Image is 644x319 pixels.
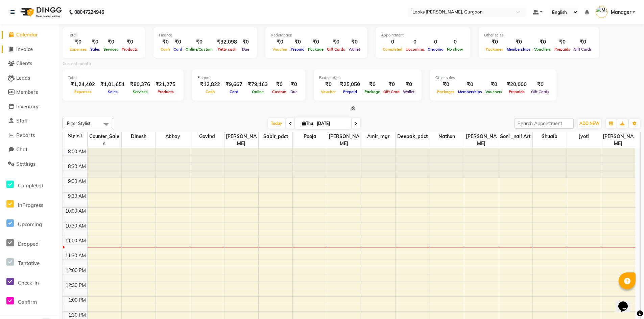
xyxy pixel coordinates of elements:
div: ₹25,050 [337,81,363,88]
label: Current month [63,61,91,67]
span: Confirm [18,299,37,305]
div: ₹0 [288,81,300,88]
div: 0 [426,38,445,46]
div: ₹0 [102,38,120,46]
div: 11:30 AM [64,252,87,259]
div: ₹0 [172,38,184,46]
span: Ongoing [426,47,445,52]
span: Products [156,89,175,94]
span: Completed [18,182,43,189]
span: Wallet [347,47,362,52]
img: Manager [596,6,607,18]
span: [PERSON_NAME] [464,132,498,148]
div: Finance [197,75,300,81]
div: ₹80,376 [127,81,153,88]
b: 08047224946 [74,3,104,22]
span: Chat [16,146,27,153]
a: Chat [2,146,57,154]
div: ₹0 [572,38,594,46]
div: Redemption [319,75,416,81]
span: Cash [204,89,217,94]
div: ₹0 [347,38,362,46]
div: ₹0 [484,81,504,88]
div: ₹0 [271,38,289,46]
span: Gift Cards [572,47,594,52]
div: 12:00 PM [64,267,87,274]
span: InProgress [18,202,43,208]
span: Packages [435,89,456,94]
span: Online [250,89,265,94]
div: ₹0 [159,38,172,46]
div: ₹9,667 [223,81,245,88]
span: Upcoming [404,47,426,52]
span: Card [172,47,184,52]
span: Reports [16,132,35,138]
span: Invoice [16,46,33,52]
div: ₹0 [120,38,140,46]
div: ₹0 [456,81,484,88]
div: Total [68,75,178,81]
div: 11:00 AM [64,237,87,244]
span: Wallet [401,89,416,94]
span: Thu [301,121,315,126]
span: Services [102,47,120,52]
div: ₹0 [553,38,572,46]
div: ₹1,01,651 [98,81,127,88]
div: Other sales [435,75,551,81]
span: Memberships [456,89,484,94]
a: Staff [2,117,57,125]
a: Inventory [2,103,57,111]
span: Dropped [18,241,39,247]
span: Cash [159,47,172,52]
span: pooja [293,132,327,141]
div: ₹0 [68,38,89,46]
div: ₹0 [529,81,551,88]
span: Soni _nail art [498,132,532,141]
span: Prepaids [507,89,526,94]
div: Other sales [484,32,594,38]
span: Custom [270,89,288,94]
span: Deepak_pdct [396,132,429,141]
div: ₹0 [306,38,325,46]
span: [PERSON_NAME] [224,132,258,148]
a: Invoice [2,46,57,53]
span: Vouchers [484,89,504,94]
div: 0 [381,38,404,46]
span: Today [268,118,285,129]
div: ₹20,000 [504,81,529,88]
span: Filter Stylist [67,121,91,126]
a: Members [2,88,57,96]
div: 0 [445,38,465,46]
div: Stylist [63,132,87,139]
div: ₹0 [505,38,532,46]
div: ₹0 [240,38,252,46]
span: [PERSON_NAME] [327,132,361,148]
div: ₹0 [319,81,337,88]
div: ₹0 [184,38,214,46]
span: Packages [484,47,505,52]
span: Online/Custom [184,47,214,52]
a: Settings [2,160,57,168]
div: 12:30 PM [64,282,87,289]
div: ₹0 [363,81,382,88]
span: Card [228,89,240,94]
span: Petty cash [216,47,238,52]
span: Due [289,89,299,94]
div: 10:30 AM [64,222,87,230]
div: 0 [404,38,426,46]
div: ₹0 [532,38,553,46]
span: Manager [611,9,631,16]
span: Package [306,47,325,52]
div: ₹0 [484,38,505,46]
input: 2025-09-04 [315,118,349,129]
a: Leads [2,74,57,82]
span: Prepaids [553,47,572,52]
div: ₹1,24,402 [68,81,98,88]
div: ₹0 [435,81,456,88]
span: Inventory [16,103,39,110]
div: ₹0 [401,81,416,88]
span: Shuaib [533,132,567,141]
div: Redemption [271,32,362,38]
span: No show [445,47,465,52]
div: ₹21,275 [153,81,178,88]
